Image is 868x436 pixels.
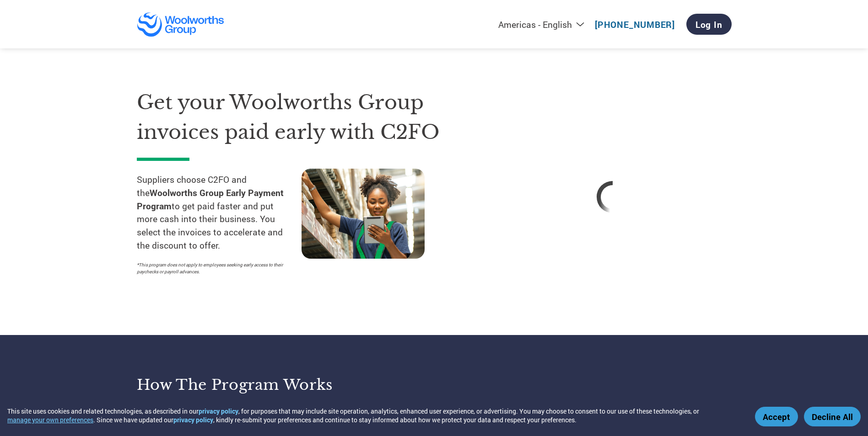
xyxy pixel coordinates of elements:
h1: Get your Woolworths Group invoices paid early with C2FO [137,88,466,147]
button: Accept [755,407,798,426]
p: Suppliers choose C2FO and the to get paid faster and put more cash into their business. You selec... [137,173,302,252]
button: Decline All [804,407,861,426]
img: Woolworths Group [137,12,225,37]
h3: How the program works [137,376,423,394]
a: privacy policy [199,407,238,415]
button: manage your own preferences [7,415,93,424]
p: *This program does not apply to employees seeking early access to their paychecks or payroll adva... [137,261,292,275]
a: privacy policy [173,415,213,424]
strong: Woolworths Group Early Payment Program [137,187,284,212]
img: supply chain worker [302,169,425,259]
div: This site uses cookies and related technologies, as described in our , for purposes that may incl... [7,407,742,424]
a: [PHONE_NUMBER] [595,19,675,30]
a: Log In [686,14,732,35]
